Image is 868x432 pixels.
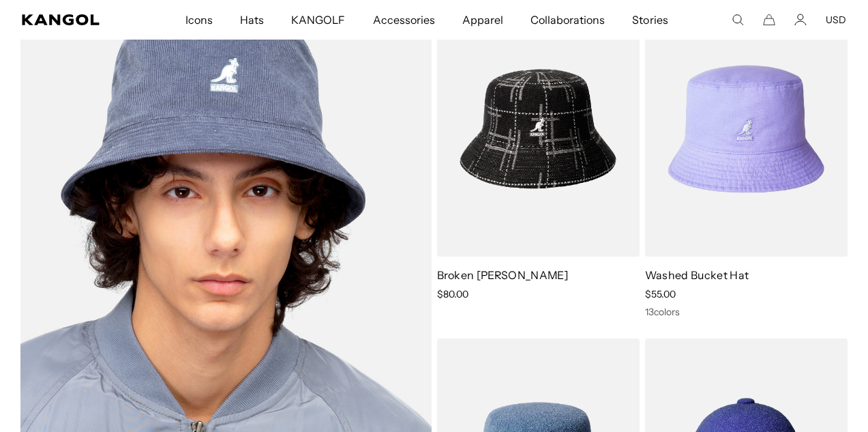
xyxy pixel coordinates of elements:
a: Broken [PERSON_NAME] [437,268,568,282]
a: Kangol [22,14,122,25]
div: 13 colors [645,306,848,318]
button: USD [826,14,846,26]
span: $55.00 [645,288,676,300]
img: Washed Bucket Hat [645,1,848,256]
button: Cart [763,14,775,26]
span: $80.00 [437,288,468,300]
a: Account [794,14,807,26]
a: Washed Bucket Hat [645,268,749,282]
summary: Search here [732,14,744,26]
img: Broken Tartan Lahinch [437,1,640,256]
